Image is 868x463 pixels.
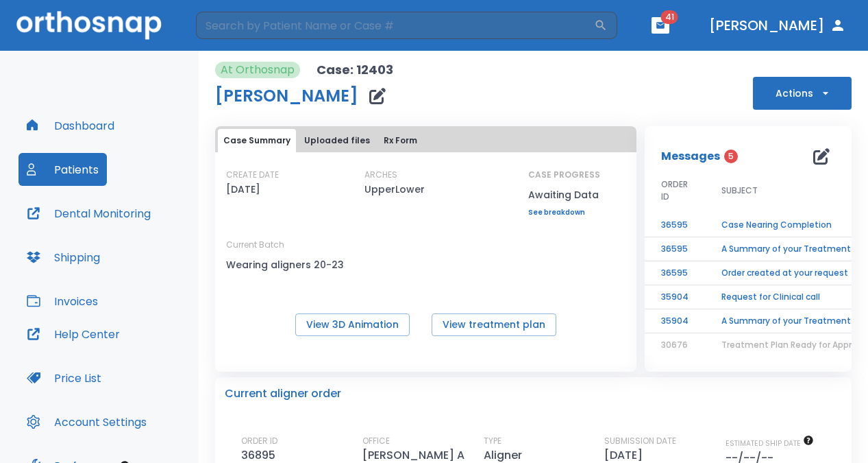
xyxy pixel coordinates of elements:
span: SUBJECT [721,185,758,197]
p: UpperLower [364,181,425,198]
td: 36595 [645,237,705,261]
button: Shipping [18,241,108,274]
p: Current aligner order [225,385,341,402]
button: View 3D Animation [295,313,410,336]
p: Case: 12403 [317,62,393,78]
p: ARCHES [364,169,397,181]
img: Orthosnap [16,11,162,39]
button: Help Center [18,318,128,351]
p: OFFICE [362,435,390,447]
button: Invoices [18,285,106,318]
td: 35904 [645,285,705,309]
p: At Orthosnap [221,62,295,78]
a: See breakdown [528,209,600,217]
span: 41 [661,10,678,24]
input: Search by Patient Name or Case # [196,12,594,39]
span: The date will be available after approving treatment plan [726,438,814,449]
button: Patients [18,153,107,186]
p: [DATE] [226,181,260,198]
p: TYPE [484,435,501,447]
p: ORDER ID [241,435,277,447]
h1: [PERSON_NAME] [215,88,358,104]
td: 36595 [645,261,705,285]
button: [PERSON_NAME] [704,13,852,38]
div: tabs [218,129,634,152]
span: 30676 [661,339,688,351]
button: Price List [18,361,110,394]
p: SUBMISSION DATE [604,435,676,447]
button: Account Settings [18,405,155,438]
button: Dashboard [18,109,123,142]
p: Current Batch [226,239,349,251]
p: Wearing aligners 20-23 [226,257,349,273]
p: CASE PROGRESS [528,169,600,181]
p: CREATE DATE [226,169,279,181]
span: ORDER ID [661,178,689,203]
button: Actions [753,77,852,110]
button: Dental Monitoring [18,197,159,230]
button: Case Summary [218,129,296,152]
span: 5 [724,150,738,163]
td: 35904 [645,309,705,333]
td: 36595 [645,213,705,237]
button: View treatment plan [432,313,556,336]
p: Messages [661,148,720,165]
button: Rx Form [378,129,423,152]
p: Awaiting Data [528,187,600,203]
button: Uploaded files [299,129,375,152]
